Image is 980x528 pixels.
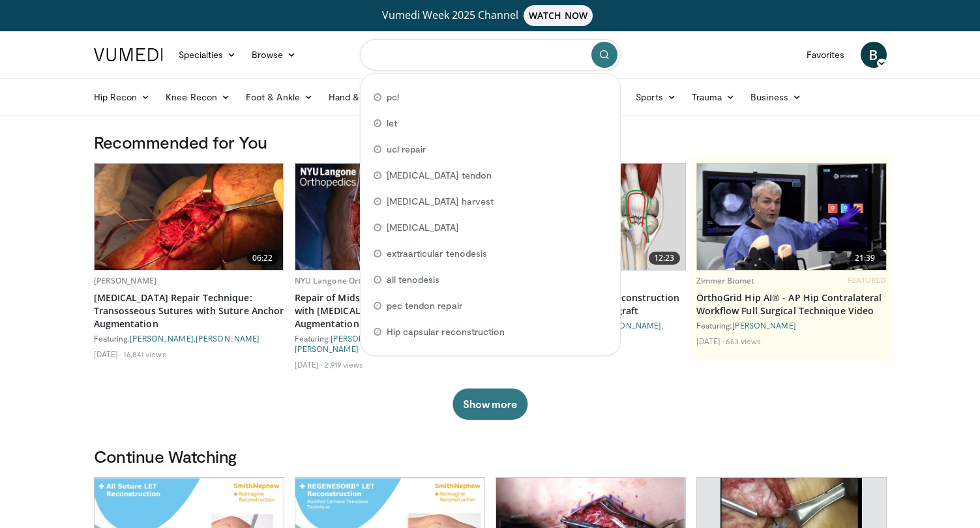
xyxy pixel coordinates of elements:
a: Zimmer Biomet [696,275,755,286]
span: [MEDICAL_DATA] tendon [387,169,492,182]
a: Vumedi Week 2025 ChannelWATCH NOW [96,5,885,26]
h3: Recommended for You [94,132,887,153]
h3: Continue Watching [94,446,887,467]
span: let [387,117,397,130]
span: pcl [387,91,399,104]
a: Hand & Wrist [321,84,405,110]
a: 21:39 [697,164,886,270]
li: [DATE] [94,349,122,359]
a: 10:18 [295,164,484,270]
a: Hip Recon [86,84,158,110]
div: Featuring: , [94,333,284,344]
a: B [861,42,887,68]
a: [PERSON_NAME] [295,344,359,353]
li: 2,919 views [324,359,363,370]
li: [DATE] [696,336,724,346]
span: extraarticular tenodesis [387,247,488,260]
span: [MEDICAL_DATA] harvest [387,195,494,208]
span: ucl repair [387,143,426,156]
span: 12:23 [649,252,680,265]
a: [PERSON_NAME] [331,334,394,343]
span: WATCH NOW [524,5,593,26]
div: Featuring: , , [295,333,485,354]
span: Hip capsular reconstruction [387,325,505,338]
li: [DATE] [295,359,323,370]
img: 96a9cbbb-25ee-4404-ab87-b32d60616ad7.620x360_q85_upscale.jpg [697,164,886,269]
a: Foot & Ankle [238,84,321,110]
img: VuMedi Logo [94,48,163,61]
a: [PERSON_NAME] [130,334,194,343]
a: [PERSON_NAME] [196,334,260,343]
span: 21:39 [850,252,881,265]
li: 16,841 views [123,349,166,359]
a: Specialties [171,42,245,68]
img: a284ffb3-f88c-46bb-88bb-d0d390e931a0.620x360_q85_upscale.jpg [95,164,284,270]
a: [PERSON_NAME] [94,275,157,286]
a: [PERSON_NAME] [732,321,796,330]
img: d2d58f25-548e-4925-b400-80d20f956264.jpg.620x360_q85_upscale.jpg [295,164,484,270]
a: Sports [628,84,684,110]
a: Browse [244,42,304,68]
a: Business [743,84,809,110]
a: 06:22 [95,164,284,270]
a: Favorites [799,42,853,68]
a: [PERSON_NAME] [597,321,661,330]
li: 663 views [726,336,761,346]
a: NYU Langone Orthopedics [295,275,396,286]
a: OrthoGrid Hip AI® - AP Hip Contralateral Workflow Full Surgical Technique Video [696,291,887,317]
span: all tenodesis [387,273,440,286]
a: Trauma [684,84,743,110]
span: 06:22 [247,252,278,265]
span: [MEDICAL_DATA] [387,221,459,234]
a: Knee Recon [158,84,238,110]
a: [MEDICAL_DATA] Repair Technique: Transosseous Sutures with Suture Anchor Augmentation [94,291,284,330]
span: pec tendon repair [387,299,462,312]
a: Repair of Midsubstance [MEDICAL_DATA] with [MEDICAL_DATA] Autograft Augmentation [295,291,485,330]
input: Search topics, interventions [360,39,621,70]
span: FEATURED [848,276,886,285]
div: Featuring: [696,320,887,330]
button: Show more [453,389,527,420]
